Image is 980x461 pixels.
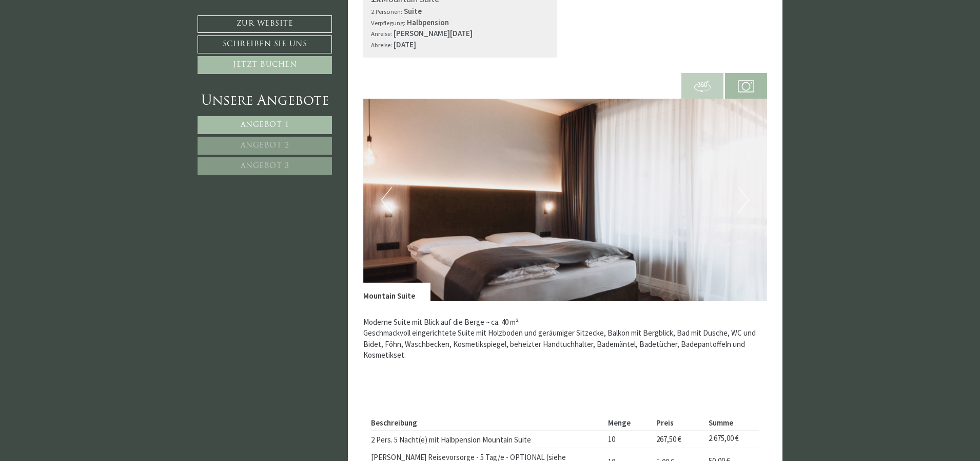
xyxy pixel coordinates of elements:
b: [DATE] [394,40,416,49]
small: 2 Personen: [371,7,402,15]
th: Preis [652,415,704,430]
div: Mountain Suite [363,283,430,301]
th: Beschreibung [371,415,604,430]
th: Summe [705,415,759,430]
a: Jetzt buchen [198,56,332,74]
small: 20:43 [15,48,146,54]
span: Angebot 2 [241,142,289,150]
small: Verpflegung: [371,19,405,27]
div: Unsere Angebote [198,92,332,111]
span: 267,50 € [656,434,681,444]
span: Angebot 1 [241,121,289,129]
div: Guten Tag, wie können wir Ihnen helfen? [8,27,151,57]
th: Menge [604,415,652,430]
img: image [363,99,768,301]
img: camera.svg [738,78,754,95]
button: Next [738,187,749,213]
img: 360-grad.svg [694,78,711,95]
div: Montis – Active Nature Spa [15,29,146,37]
b: Suite [404,6,422,16]
td: 2.675,00 € [705,430,759,448]
small: Abreise: [371,41,392,49]
b: Halbpension [407,17,449,27]
div: Dienstag [180,8,225,24]
td: 10 [604,430,652,448]
button: Previous [381,187,392,213]
span: Angebot 3 [241,162,289,170]
p: Moderne Suite mit Blick auf die Berge ~ ca. 40 m² Geschmackvoll eingerichtete Suite mit Holzboden... [363,317,768,372]
b: [PERSON_NAME][DATE] [394,28,473,38]
small: Anreise: [371,29,392,38]
button: Senden [338,271,404,289]
a: Schreiben Sie uns [198,35,332,53]
a: Zur Website [198,15,332,33]
td: 2 Pers. 5 Nacht(e) mit Halbpension Mountain Suite [371,430,604,448]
